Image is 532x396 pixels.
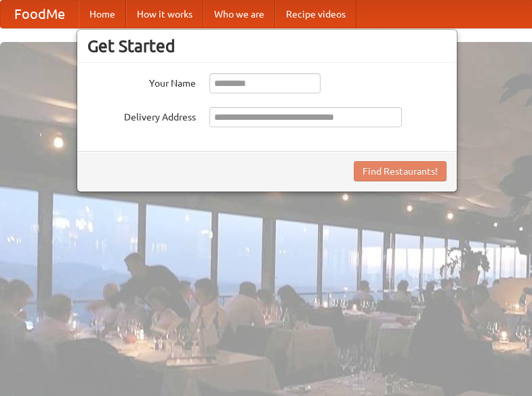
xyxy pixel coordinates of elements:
[275,1,356,28] a: Recipe videos
[354,161,447,181] button: Find Restaurants!
[79,1,126,28] a: Home
[87,73,196,90] label: Your Name
[87,107,196,124] label: Delivery Address
[203,1,275,28] a: Who we are
[1,1,79,28] a: FoodMe
[87,36,447,56] h3: Get Started
[126,1,203,28] a: How it works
